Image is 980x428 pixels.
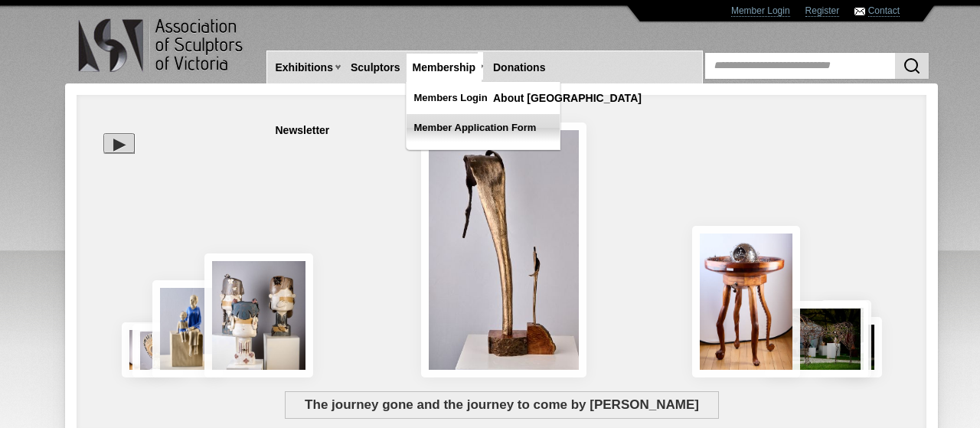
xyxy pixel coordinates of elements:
[903,57,921,75] img: Search
[77,15,246,76] img: logo.png
[805,5,840,17] a: Register
[285,391,720,419] span: The journey gone and the journey to come by [PERSON_NAME]
[868,5,900,17] a: Contact
[692,226,800,377] img: There once were ….
[487,84,648,113] a: About [GEOGRAPHIC_DATA]
[731,5,790,17] a: Member Login
[821,300,872,377] img: Penduloid
[407,114,560,142] a: Member Application Form
[407,54,482,82] a: Membership
[854,8,865,15] img: Contact ASV
[345,54,407,82] a: Sculptors
[765,301,867,377] img: Duchess
[407,84,560,112] a: Members Login
[269,54,339,82] a: Exhibitions
[487,54,551,82] a: Donations
[421,123,586,377] img: The journey gone and the journey to come
[269,116,336,145] a: Newsletter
